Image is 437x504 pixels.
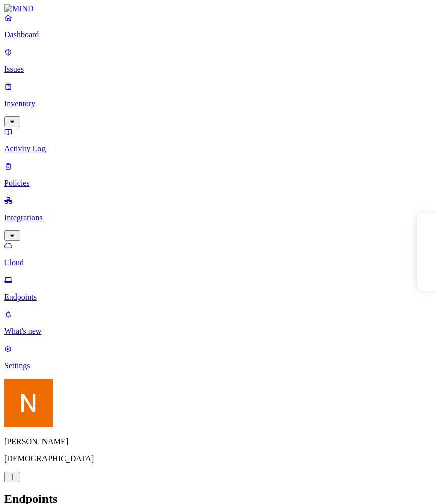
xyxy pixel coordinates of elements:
p: Activity Log [4,144,433,153]
a: What's new [4,310,433,336]
a: Endpoints [4,275,433,302]
p: Issues [4,65,433,74]
p: Cloud [4,258,433,267]
p: Settings [4,361,433,370]
a: Policies [4,161,433,188]
p: Integrations [4,213,433,222]
a: Integrations [4,196,433,239]
p: Inventory [4,99,433,108]
a: Inventory [4,82,433,125]
p: Endpoints [4,292,433,302]
a: Activity Log [4,127,433,153]
img: Nitai Mishary [4,379,53,427]
p: Dashboard [4,30,433,39]
p: What's new [4,327,433,336]
a: MIND [4,4,433,13]
a: Settings [4,344,433,370]
a: Issues [4,48,433,74]
p: [PERSON_NAME] [4,437,433,446]
a: Cloud [4,241,433,267]
img: MIND [4,4,34,13]
p: Policies [4,179,433,188]
p: [DEMOGRAPHIC_DATA] [4,454,433,464]
a: Dashboard [4,13,433,39]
